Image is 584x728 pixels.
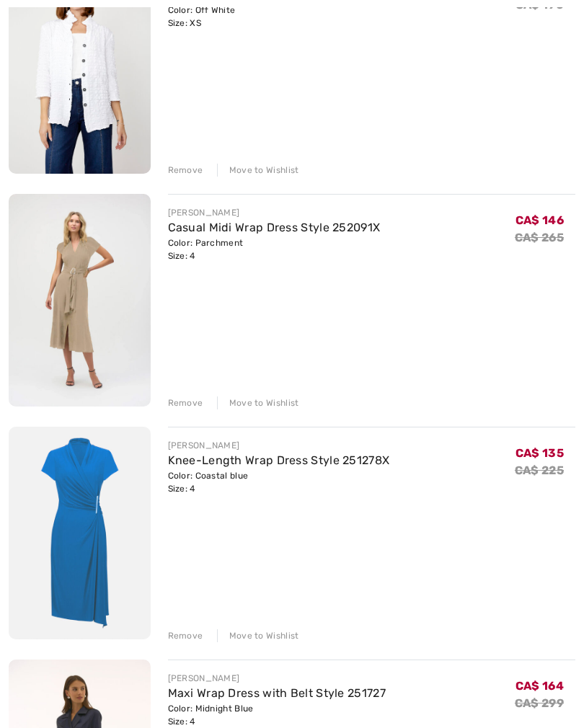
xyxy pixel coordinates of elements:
a: Casual Midi Wrap Dress Style 252091X [168,221,381,234]
span: CA$ 164 [516,679,564,693]
div: Color: Midnight Blue Size: 4 [168,702,386,728]
div: Move to Wishlist [217,396,299,409]
img: Casual Midi Wrap Dress Style 252091X [9,194,151,407]
a: Knee-Length Wrap Dress Style 251278X [168,453,390,467]
div: [PERSON_NAME] [168,672,386,685]
div: [PERSON_NAME] [168,206,381,219]
div: Color: Parchment Size: 4 [168,236,381,262]
img: Knee-Length Wrap Dress Style 251278X [9,427,151,639]
span: CA$ 135 [516,446,564,460]
div: Move to Wishlist [217,164,299,177]
s: CA$ 225 [515,463,564,477]
a: Maxi Wrap Dress with Belt Style 251727 [168,686,386,700]
span: CA$ 146 [516,213,564,227]
s: CA$ 299 [515,696,564,710]
div: [PERSON_NAME] [168,439,390,452]
div: Remove [168,164,203,177]
div: Remove [168,396,203,409]
div: Color: Off White Size: XS [168,4,435,30]
div: Color: Coastal blue Size: 4 [168,469,390,495]
div: Move to Wishlist [217,629,299,642]
div: Remove [168,629,203,642]
s: CA$ 265 [515,231,564,244]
